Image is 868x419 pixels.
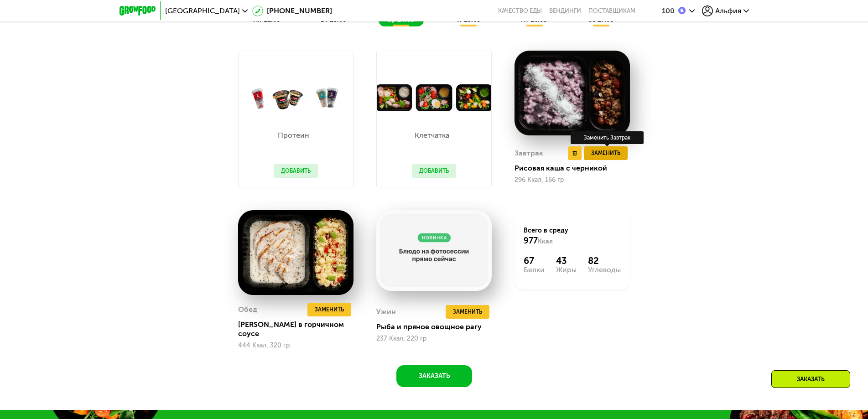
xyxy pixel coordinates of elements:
a: Качество еды [498,7,542,15]
span: Заменить [591,149,620,158]
span: 977 [524,236,538,246]
div: Жиры [556,266,577,274]
div: поставщикам [588,7,635,15]
div: 296 Ккал, 166 гр [515,176,630,184]
div: Углеводы [588,266,621,274]
div: Заменить Завтрак [571,131,644,144]
button: Заказать [396,365,472,387]
div: Ужин [376,305,396,319]
button: Заменить [307,303,351,316]
a: Вендинги [549,7,581,15]
div: [PERSON_NAME] в горчичном соусе [238,320,361,338]
div: 444 Ккал, 320 гр [238,342,353,349]
div: 82 [588,255,621,266]
div: 237 Ккал, 220 гр [376,335,492,342]
span: Заменить [453,307,482,316]
a: [PHONE_NUMBER] [252,5,332,16]
div: Всего в среду [524,226,621,246]
div: Рыба и пряное овощное рагу [376,322,499,331]
div: Завтрак [515,146,543,160]
button: Заменить [446,305,489,319]
div: 100 [662,7,675,15]
div: Заказать [771,370,850,388]
span: Заменить [315,305,344,314]
span: Альфия [715,7,741,15]
button: Добавить [412,164,456,178]
p: Протеин [274,132,313,139]
div: Обед [238,303,257,316]
div: 43 [556,255,577,266]
div: Белки [524,266,545,274]
div: 67 [524,255,545,266]
span: Ккал [538,238,553,245]
p: Клетчатка [412,132,452,139]
div: Рисовая каша с черникой [515,164,637,173]
span: [GEOGRAPHIC_DATA] [165,7,240,15]
button: Заменить [584,146,628,160]
button: Добавить [274,164,318,178]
